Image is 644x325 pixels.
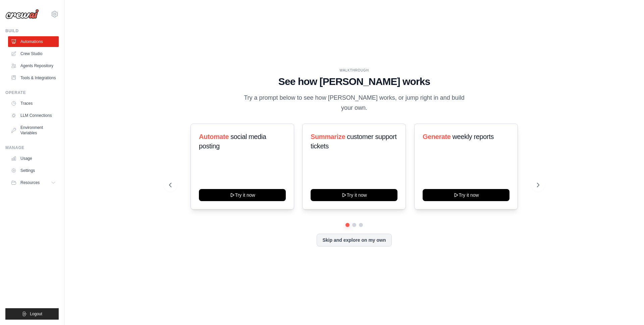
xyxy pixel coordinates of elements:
a: Agents Repository [8,60,59,71]
button: Try it now [311,189,397,201]
span: Summarize [311,133,345,140]
a: Settings [8,165,59,176]
a: Tools & Integrations [8,73,59,83]
span: weekly reports [452,133,493,140]
a: LLM Connections [8,110,59,121]
button: Try it now [199,189,286,201]
div: Manage [5,145,59,150]
a: Environment Variables [8,122,59,138]
button: Try it now [423,189,509,201]
button: Logout [5,308,59,320]
a: Automations [8,36,59,47]
span: social media posting [199,133,266,150]
span: customer support tickets [311,133,396,150]
h1: See how [PERSON_NAME] works [169,76,539,88]
div: WALKTHROUGH [169,68,539,73]
img: Logo [5,9,39,19]
a: Crew Studio [8,48,59,59]
span: Resources [20,180,40,185]
a: Usage [8,153,59,164]
div: Operate [5,90,59,95]
div: Build [5,28,59,34]
span: Logout [30,311,42,317]
span: Generate [423,133,451,140]
button: Skip and explore on my own [317,234,391,246]
button: Resources [8,177,59,188]
p: Try a prompt below to see how [PERSON_NAME] works, or jump right in and build your own. [241,93,467,113]
a: Traces [8,98,59,109]
span: Automate [199,133,229,140]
